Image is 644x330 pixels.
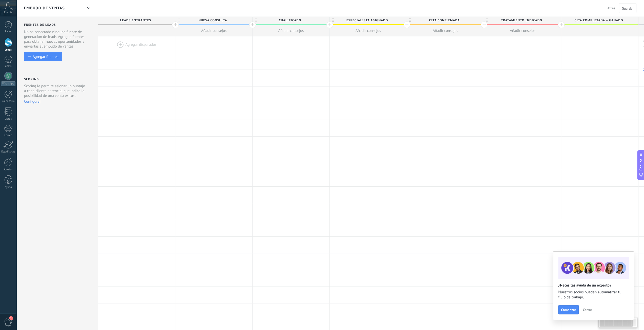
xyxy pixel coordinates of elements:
[638,159,643,170] span: Copilot
[175,25,252,36] button: Añadir consejos
[330,16,404,24] span: Especialista asignado
[330,25,407,36] button: Añadir consejos
[510,28,535,33] span: Añadir consejos
[1,168,16,171] div: Ajustes
[622,7,634,10] span: Guardar
[1,134,16,137] div: Correo
[561,308,576,312] span: Comenzar
[1,100,16,103] div: Calendario
[33,54,58,59] div: Agregar fuentes
[24,30,91,49] div: No ha conectado ninguna fuente de generación de leads. Agregue fuentes para obtener nuevas oportu...
[1,117,16,121] div: Listas
[24,99,41,104] button: Configurar
[24,6,65,11] span: Embudo de ventas
[98,16,173,24] span: Leads Entrantes
[1,30,16,33] div: Panel
[561,16,638,24] div: Cita completada – ganado
[175,16,252,24] div: Nueva consulta
[407,25,484,36] button: Añadir consejos
[84,3,93,13] div: Embudo de ventas
[4,11,12,14] span: Cuenta
[24,52,62,61] button: Agregar fuentes
[1,150,16,153] div: Estadísticas
[253,16,329,24] div: Cualificado
[484,16,561,24] div: Tratamiento indicado
[330,16,407,24] div: Especialista asignado
[9,316,13,320] span: 1
[278,28,304,33] span: Añadir consejos
[484,16,558,24] span: Tratamiento indicado
[1,64,16,68] div: Chats
[201,28,227,33] span: Añadir consejos
[558,283,629,288] h2: ¿Necesitas ayuda de un experto?
[607,6,615,10] span: Atrás
[175,16,250,24] span: Nueva consulta
[407,16,484,24] div: Cita confirmada
[605,4,617,12] button: Atrás
[24,77,39,81] h2: Scoring
[619,3,636,13] button: Guardar
[583,308,592,312] span: Cerrar
[253,16,327,24] span: Cualificado
[1,186,16,189] div: Ayuda
[24,84,87,98] p: Scoring le permite asignar un puntaje a cada cliente potencial que indica la posibilidad de una v...
[484,25,561,36] button: Añadir consejos
[24,23,91,27] h2: Fuentes de leads
[407,16,481,24] span: Cita confirmada
[580,306,594,314] button: Cerrar
[1,81,15,86] div: WhatsApp
[1,48,16,52] div: Leads
[356,28,381,33] span: Añadir consejos
[433,28,458,33] span: Añadir consejos
[558,290,629,300] span: Nuestros socios pueden automatizar tu flujo de trabajo.
[253,25,329,36] button: Añadir consejos
[558,305,579,314] button: Comenzar
[98,16,175,24] div: Leads Entrantes
[561,16,636,24] span: Cita completada – ganado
